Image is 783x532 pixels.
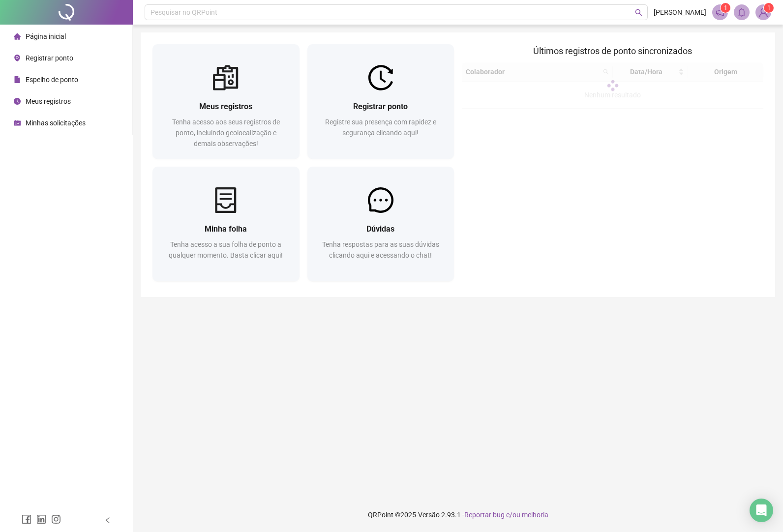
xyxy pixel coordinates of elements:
[36,514,46,524] span: linkedin
[325,118,436,137] span: Registre sua presença com rapidez e segurança clicando aqui!
[133,498,783,532] footer: QRPoint © 2025 - 2.93.1 -
[533,46,692,56] span: Últimos registros de ponto sincronizados
[716,8,724,17] span: notification
[26,97,71,105] span: Meus registros
[14,98,21,105] span: clock-circle
[26,32,66,40] span: Página inicial
[418,511,440,519] span: Versão
[51,514,61,524] span: instagram
[353,102,408,111] span: Registrar ponto
[14,33,21,40] span: home
[767,4,771,11] span: 1
[152,167,300,281] a: Minha folhaTenha acesso a sua folha de ponto a qualquer momento. Basta clicar aqui!
[199,102,252,111] span: Meus registros
[764,3,774,13] sup: Atualize o seu contato no menu Meus Dados
[366,224,394,234] span: Dúvidas
[14,76,21,83] span: file
[152,44,300,159] a: Meus registrosTenha acesso aos seus registros de ponto, incluindo geolocalização e demais observa...
[307,167,454,281] a: DúvidasTenha respostas para as suas dúvidas clicando aqui e acessando o chat!
[724,4,727,11] span: 1
[750,499,773,522] div: Open Intercom Messenger
[169,240,283,259] span: Tenha acesso a sua folha de ponto a qualquer momento. Basta clicar aqui!
[26,76,78,84] span: Espelho de ponto
[635,9,642,16] span: search
[307,44,454,159] a: Registrar pontoRegistre sua presença com rapidez e segurança clicando aqui!
[654,7,706,18] span: [PERSON_NAME]
[721,3,730,13] sup: 1
[322,240,439,259] span: Tenha respostas para as suas dúvidas clicando aqui e acessando o chat!
[205,224,247,234] span: Minha folha
[14,119,21,126] span: schedule
[756,5,771,20] img: 87487
[26,54,73,62] span: Registrar ponto
[464,511,548,519] span: Reportar bug e/ou melhoria
[26,119,86,127] span: Minhas solicitações
[22,514,31,524] span: facebook
[737,8,746,17] span: bell
[14,55,21,61] span: environment
[172,118,280,148] span: Tenha acesso aos seus registros de ponto, incluindo geolocalização e demais observações!
[104,517,111,524] span: left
